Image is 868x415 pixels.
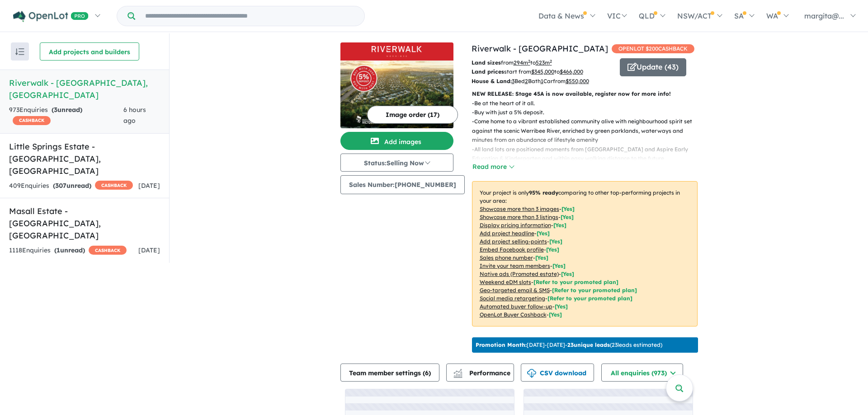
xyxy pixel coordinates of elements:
[54,246,85,254] strong: ( unread)
[480,254,533,261] u: Sales phone number
[561,214,574,220] span: [ Yes ]
[9,245,127,256] div: 1118 Enquir ies
[472,162,514,172] button: Read more
[804,11,844,20] span: margita@...
[472,68,504,75] b: Land prices
[472,58,613,67] p: from
[612,44,694,53] span: OPENLOT $ 200 CASHBACK
[567,341,610,348] b: 23 unique leads
[480,303,552,310] u: Automated buyer follow-up
[425,369,429,377] span: 6
[13,116,51,125] span: CASHBACK
[53,182,91,190] strong: ( unread)
[549,311,562,318] span: [Yes]
[472,181,698,326] p: Your project is only comparing to other top-performing projects in your area: - - - - - - - - - -...
[472,43,608,54] a: Riverwalk - [GEOGRAPHIC_DATA]
[340,364,439,382] button: Team member settings (6)
[472,77,613,86] p: Bed Bath Car from
[472,99,705,108] p: - Be at the heart of it all.
[55,182,66,190] span: 307
[54,106,57,114] span: 3
[533,279,618,285] span: [Refer to your promoted plan]
[553,222,566,228] span: [ Yes ]
[480,262,550,269] u: Invite your team members
[40,42,139,61] button: Add projects and builders
[446,364,514,382] button: Performance
[453,372,462,378] img: bar-chart.svg
[546,246,559,253] span: [ Yes ]
[472,117,705,145] p: - Come home to a vibrant established community alive with neighbourhood spirit set against the sc...
[541,78,543,84] u: 1
[472,108,705,117] p: - Buy with just a 5% deposit.
[52,106,82,114] strong: ( unread)
[555,303,568,310] span: [Yes]
[9,140,160,177] h5: Little Springs Estate - [GEOGRAPHIC_DATA] , [GEOGRAPHIC_DATA]
[537,230,550,237] span: [ Yes ]
[57,246,60,254] span: 1
[536,59,552,66] u: 523 m
[561,205,575,212] span: [ Yes ]
[480,230,534,237] u: Add project headline
[525,78,528,84] u: 2
[480,246,544,253] u: Embed Facebook profile
[554,68,583,75] span: to
[9,105,123,126] div: 973 Enquir ies
[89,246,127,255] span: CASHBACK
[138,182,160,190] span: [DATE]
[472,78,512,84] b: House & Land:
[472,145,705,173] p: - All land lots are positioned moments from [GEOGRAPHIC_DATA] and Aspire Early Education & Kinder...
[472,89,698,98] p: NEW RELEASE: Stage 45A is now available, register now for more info!
[480,311,547,318] u: OpenLot Buyer Cashback
[95,181,133,190] span: CASHBACK
[480,238,547,245] u: Add project selling-points
[340,154,453,172] button: Status:Selling Now
[476,341,662,349] p: [DATE] - [DATE] - ( 23 leads estimated)
[514,59,530,66] u: 294 m
[549,238,562,245] span: [ Yes ]
[453,369,462,374] img: line-chart.svg
[512,78,514,84] u: 3
[137,6,363,26] input: Try estate name, suburb, builder or developer
[480,205,559,212] u: Showcase more than 3 images
[367,106,458,124] button: Image order (17)
[550,59,552,64] sup: 2
[340,61,453,128] img: Riverwalk - Werribee
[472,59,501,66] b: Land sizes
[529,189,558,196] b: 95 % ready
[9,181,133,191] div: 409 Enquir ies
[340,175,465,194] button: Sales Number:[PHONE_NUMBER]
[531,68,554,75] u: $ 345,000
[480,222,551,228] u: Display pricing information
[535,254,548,261] span: [ Yes ]
[15,48,24,55] img: sort.svg
[480,214,558,220] u: Showcase more than 3 listings
[13,11,89,22] img: Openlot PRO Logo White
[455,369,510,377] span: Performance
[138,246,160,254] span: [DATE]
[480,270,559,277] u: Native ads (Promoted estate)
[344,46,450,57] img: Riverwalk - Werribee Logo
[476,341,527,348] b: Promotion Month:
[527,369,536,378] img: download icon
[480,295,545,302] u: Social media retargeting
[9,205,160,242] h5: Masall Estate - [GEOGRAPHIC_DATA] , [GEOGRAPHIC_DATA]
[552,287,637,294] span: [Refer to your promoted plan]
[601,364,683,382] button: All enquiries (973)
[340,132,453,150] button: Add images
[560,68,583,75] u: $ 466,000
[480,279,531,285] u: Weekend eDM slots
[566,78,589,84] u: $ 550,000
[552,262,566,269] span: [ Yes ]
[480,287,550,294] u: Geo-targeted email & SMS
[472,67,613,76] p: start from
[561,270,574,277] span: [Yes]
[521,364,594,382] button: CSV download
[530,59,552,66] span: to
[340,42,453,128] a: Riverwalk - Werribee LogoRiverwalk - Werribee
[123,106,146,125] span: 6 hours ago
[9,77,160,101] h5: Riverwalk - [GEOGRAPHIC_DATA] , [GEOGRAPHIC_DATA]
[528,59,530,64] sup: 2
[620,58,686,76] button: Update (43)
[547,295,632,302] span: [Refer to your promoted plan]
